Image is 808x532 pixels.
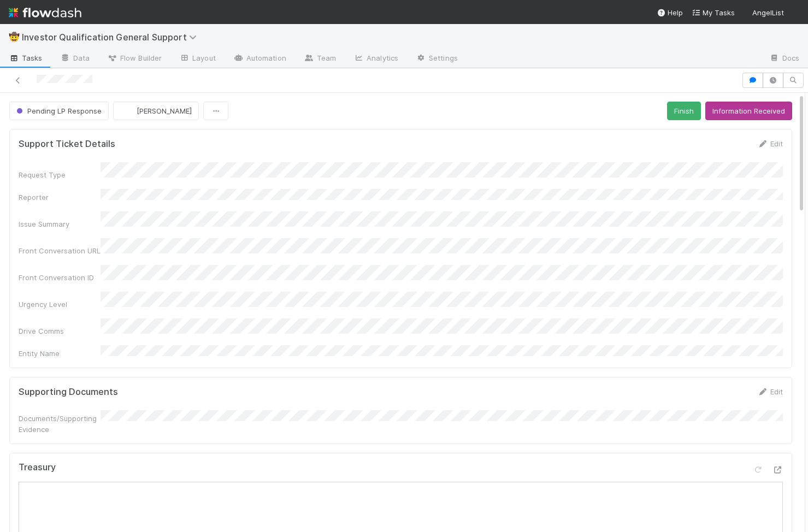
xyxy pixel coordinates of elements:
span: My Tasks [692,8,735,17]
div: Entity Name [19,348,101,359]
a: Automation [225,50,295,68]
div: Urgency Level [19,299,101,310]
span: Investor Qualification General Support [22,32,202,43]
div: Help [657,7,683,18]
span: Flow Builder [107,52,162,63]
a: Layout [170,50,225,68]
div: Documents/Supporting Evidence [19,413,101,435]
button: Information Received [705,102,792,120]
img: avatar_7d83f73c-397d-4044-baf2-bb2da42e298f.png [122,105,133,116]
h5: Support Ticket Details [19,139,115,150]
div: Issue Summary [19,218,101,229]
a: Data [51,50,98,68]
span: AngelList [752,8,784,17]
h5: Treasury [19,462,56,473]
span: [PERSON_NAME] [137,107,192,115]
div: Reporter [19,192,101,203]
div: Request Type [19,169,101,180]
div: Drive Comms [19,326,101,336]
a: Docs [760,50,808,68]
span: Tasks [9,52,43,63]
a: Edit [757,387,783,396]
a: My Tasks [692,7,735,18]
a: Team [295,50,345,68]
a: Edit [757,139,783,148]
div: Front Conversation ID [19,272,101,283]
button: [PERSON_NAME] [113,102,199,120]
span: Pending LP Response [14,107,102,115]
a: Flow Builder [98,50,170,68]
a: Analytics [345,50,407,68]
a: Settings [407,50,467,68]
img: logo-inverted-e16ddd16eac7371096b0.svg [9,3,81,22]
span: 🤠 [9,32,20,42]
div: Front Conversation URL [19,245,101,256]
button: Pending LP Response [9,102,109,120]
h5: Supporting Documents [19,387,118,398]
button: Finish [667,102,701,120]
img: avatar_7d83f73c-397d-4044-baf2-bb2da42e298f.png [788,8,799,19]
